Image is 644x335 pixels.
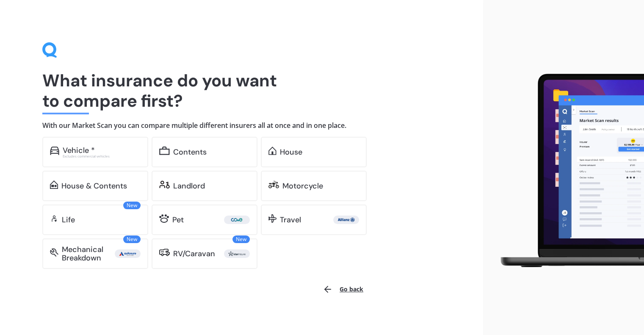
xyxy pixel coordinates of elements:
[63,155,141,158] div: Excludes commercial vehicles
[268,214,276,223] img: travel.bdda8d6aa9c3f12c5fe2.svg
[123,235,141,243] span: New
[172,216,184,224] div: Pet
[280,216,301,224] div: Travel
[268,180,279,189] img: motorbike.c49f395e5a6966510904.svg
[173,148,207,156] div: Contents
[63,146,95,155] div: Vehicle *
[232,235,250,243] span: New
[42,70,441,111] h1: What insurance do you want to compare first?
[280,148,302,156] div: House
[116,249,139,258] img: Autosure.webp
[50,147,59,155] img: car.f15378c7a67c060ca3f3.svg
[62,245,115,262] div: Mechanical Breakdown
[159,180,170,189] img: landlord.470ea2398dcb263567d0.svg
[62,216,75,224] div: Life
[268,147,276,155] img: home.91c183c226a05b4dc763.svg
[159,214,169,223] img: pet.71f96884985775575a0d.svg
[50,248,58,257] img: mbi.6615ef239df2212c2848.svg
[335,216,357,224] img: Allianz.webp
[152,205,257,235] a: Pet
[173,182,205,190] div: Landlord
[159,147,170,155] img: content.01f40a52572271636b6f.svg
[61,182,127,190] div: House & Contents
[226,249,248,258] img: Star.webp
[318,279,368,299] button: Go back
[42,121,441,130] h4: With our Market Scan you can compare multiple different insurers all at once and in one place.
[173,249,215,258] div: RV/Caravan
[226,216,248,224] img: Cove.webp
[123,202,141,209] span: New
[159,248,170,257] img: rv.0245371a01b30db230af.svg
[490,69,644,272] img: laptop.webp
[50,180,58,189] img: home-and-contents.b802091223b8502ef2dd.svg
[50,214,58,223] img: life.f720d6a2d7cdcd3ad642.svg
[282,182,323,190] div: Motorcycle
